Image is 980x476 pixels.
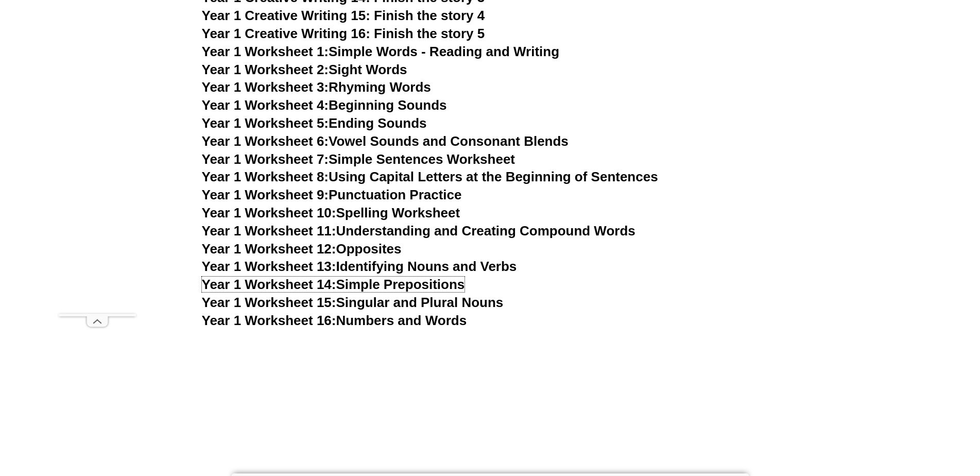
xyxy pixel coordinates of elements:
[202,241,336,257] span: Year 1 Worksheet 12:
[202,187,462,202] a: Year 1 Worksheet 9:Punctuation Practice
[202,44,560,59] a: Year 1 Worksheet 1:Simple Words - Reading and Writing
[202,259,517,274] a: Year 1 Worksheet 13:Identifying Nouns and Verbs
[202,295,504,310] a: Year 1 Worksheet 15:Singular and Plural Nouns
[202,169,658,184] a: Year 1 Worksheet 8:Using Capital Letters at the Beginning of Sentences
[809,360,980,476] iframe: Chat Widget
[202,115,427,131] a: Year 1 Worksheet 5:Ending Sounds
[202,277,336,292] span: Year 1 Worksheet 14:
[202,62,329,77] span: Year 1 Worksheet 2:
[202,205,460,220] a: Year 1 Worksheet 10:Spelling Worksheet
[202,151,329,167] span: Year 1 Worksheet 7:
[202,295,336,310] span: Year 1 Worksheet 15:
[202,115,329,131] span: Year 1 Worksheet 5:
[202,277,465,292] a: Year 1 Worksheet 14:Simple Prepositions
[202,187,329,202] span: Year 1 Worksheet 9:
[59,24,136,314] iframe: Advertisement
[202,151,515,167] a: Year 1 Worksheet 7:Simple Sentences Worksheet
[202,313,336,328] span: Year 1 Worksheet 16:
[202,26,485,41] a: Year 1 Creative Writing 16: Finish the story 5
[202,79,329,95] span: Year 1 Worksheet 3:
[202,79,431,95] a: Year 1 Worksheet 3:Rhyming Words
[202,97,329,113] span: Year 1 Worksheet 4:
[202,44,329,59] span: Year 1 Worksheet 1:
[202,169,329,184] span: Year 1 Worksheet 8:
[202,133,569,149] a: Year 1 Worksheet 6:Vowel Sounds and Consonant Blends
[202,8,485,23] a: Year 1 Creative Writing 15: Finish the story 4
[202,97,447,113] a: Year 1 Worksheet 4:Beginning Sounds
[202,259,336,274] span: Year 1 Worksheet 13:
[202,62,407,77] a: Year 1 Worksheet 2:Sight Words
[202,313,467,328] a: Year 1 Worksheet 16:Numbers and Words
[202,241,402,257] a: Year 1 Worksheet 12:Opposites
[202,223,635,239] a: Year 1 Worksheet 11:Understanding and Creating Compound Words
[202,205,336,220] span: Year 1 Worksheet 10:
[202,133,329,149] span: Year 1 Worksheet 6:
[202,223,336,239] span: Year 1 Worksheet 11:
